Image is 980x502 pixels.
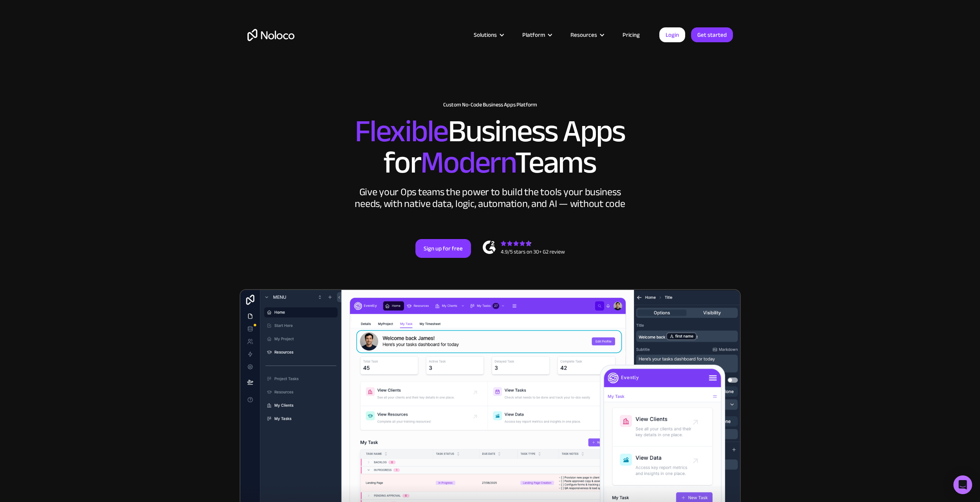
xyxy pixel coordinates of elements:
[561,30,613,40] div: Resources
[353,186,627,210] div: Give your Ops teams the power to build the tools your business needs, with native data, logic, au...
[613,30,650,40] a: Pricing
[570,30,597,40] div: Resources
[355,102,448,160] span: Flexible
[247,102,733,108] h1: Custom No-Code Business Apps Platform
[474,30,497,40] div: Solutions
[522,30,545,40] div: Platform
[513,30,561,40] div: Platform
[953,475,972,494] div: Open Intercom Messenger
[421,133,515,192] span: Modern
[415,239,471,258] a: Sign up for free
[464,30,513,40] div: Solutions
[691,27,733,42] a: Get started
[247,29,294,41] a: home
[247,116,733,178] h2: Business Apps for Teams
[659,27,685,42] a: Login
